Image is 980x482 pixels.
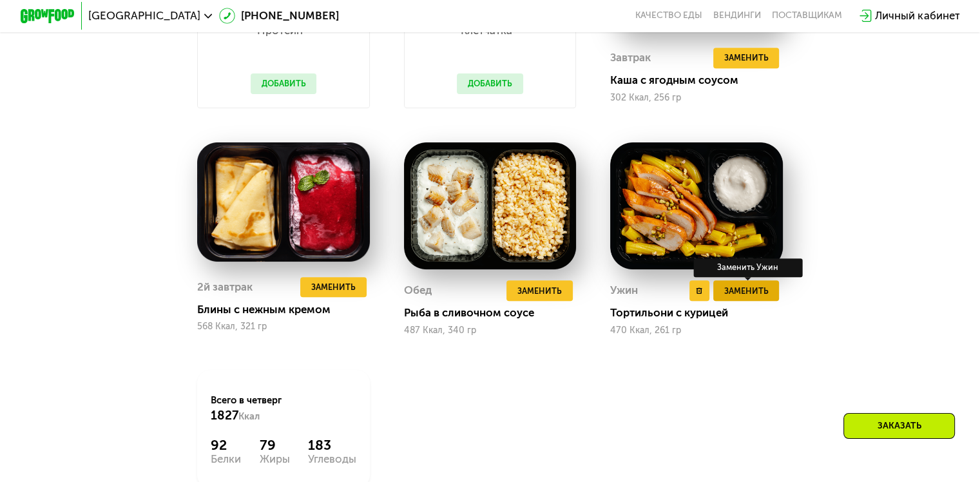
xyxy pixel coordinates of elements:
[610,73,793,87] div: Каша с ягодным соусом
[517,284,562,298] span: Заменить
[300,277,367,298] button: Заменить
[713,10,761,21] a: Вендинги
[308,437,356,453] div: 183
[251,73,317,94] button: Добавить
[251,25,311,36] p: Протеин
[211,408,238,423] span: 1827
[308,454,356,465] div: Углеводы
[724,51,768,64] span: Заменить
[197,277,253,298] div: 2й завтрак
[88,10,200,21] span: [GEOGRAPHIC_DATA]
[219,8,339,24] a: [PHONE_NUMBER]
[610,48,651,68] div: Завтрак
[211,454,241,465] div: Белки
[404,306,587,320] div: Рыба в сливочном соусе
[260,454,290,465] div: Жиры
[211,394,356,423] div: Всего в четверг
[843,413,955,439] div: Заказать
[610,306,793,320] div: Тортильони с курицей
[506,280,573,301] button: Заменить
[713,280,780,301] button: Заменить
[457,25,517,36] p: Клетчатка
[457,73,523,94] button: Добавить
[610,93,783,103] div: 302 Ккал, 256 гр
[238,410,260,422] span: Ккал
[875,8,959,24] div: Личный кабинет
[772,10,842,21] div: поставщикам
[197,322,370,332] div: 568 Ккал, 321 гр
[404,325,577,336] div: 487 Ккал, 340 гр
[693,258,802,278] div: Заменить Ужин
[610,325,783,336] div: 470 Ккал, 261 гр
[404,280,432,301] div: Обед
[211,437,241,453] div: 92
[311,280,356,294] span: Заменить
[610,280,638,301] div: Ужин
[197,303,380,316] div: Блины с нежным кремом
[635,10,702,21] a: Качество еды
[713,48,780,68] button: Заменить
[260,437,290,453] div: 79
[724,284,768,298] span: Заменить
